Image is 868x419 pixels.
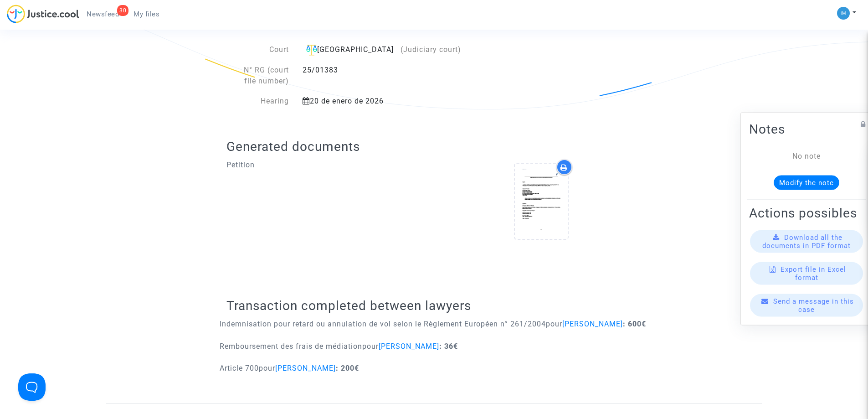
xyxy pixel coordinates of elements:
p: Article 700 [220,362,359,374]
span: [PERSON_NAME] [379,342,439,351]
p: Petition [226,159,427,171]
span: [PERSON_NAME] [562,320,623,328]
div: 25/01383 [296,65,480,87]
a: My files [126,7,167,21]
h2: Notes [749,121,864,137]
span: pour [546,320,623,328]
h2: Actions possibles [749,205,864,221]
b: : 200€ [336,364,359,372]
span: Download all the documents in PDF format [762,233,851,249]
h2: Transaction completed between lawyers [226,298,642,314]
iframe: Help Scout Beacon - Open [18,373,46,401]
span: My files [134,10,159,18]
a: 30Newsfeed [79,7,126,21]
span: (Judiciary court) [401,45,461,54]
img: a105443982b9e25553e3eed4c9f672e7 [837,7,850,20]
p: Indemnisation pour retard ou annulation de vol selon le Règlement Européen n° 261/2004 [220,318,646,330]
div: 20 de enero de 2026 [296,96,480,107]
span: [PERSON_NAME] [275,364,336,372]
b: : 600€ [623,320,646,328]
img: icon-faciliter-sm.svg [306,45,317,56]
div: N° RG (court file number) [226,65,296,87]
div: [GEOGRAPHIC_DATA] [303,44,473,56]
h2: Generated documents [226,139,642,155]
span: Export file in Excel format [781,265,846,281]
b: : 36€ [439,342,458,351]
span: pour [362,342,439,351]
div: Hearing [226,96,296,107]
div: No note [763,150,850,161]
img: jc-logo.svg [7,5,79,23]
span: Send a message in this case [773,297,854,313]
div: 30 [117,5,128,16]
span: pour [259,364,336,372]
span: Newsfeed [87,10,119,18]
div: Court [226,44,296,56]
p: Remboursement des frais de médiation [220,341,458,352]
button: Modify the note [774,175,839,190]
